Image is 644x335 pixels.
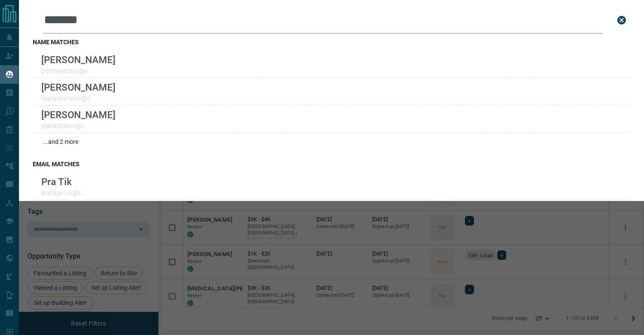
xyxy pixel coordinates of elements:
p: capratiksharxx@x [41,95,115,102]
div: ...and 2 more [33,133,630,150]
p: Pra Tik [41,176,81,187]
p: [PERSON_NAME] [41,54,115,65]
h3: email matches [33,161,630,167]
h3: name matches [33,39,630,46]
p: pratik82shxx@x [41,122,115,129]
p: prathsreedrxx@x [41,67,115,74]
button: close search bar [613,12,630,29]
p: pratikgiri.xx@x [41,189,81,196]
p: [PERSON_NAME] [41,109,115,120]
p: [PERSON_NAME] [41,82,115,93]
